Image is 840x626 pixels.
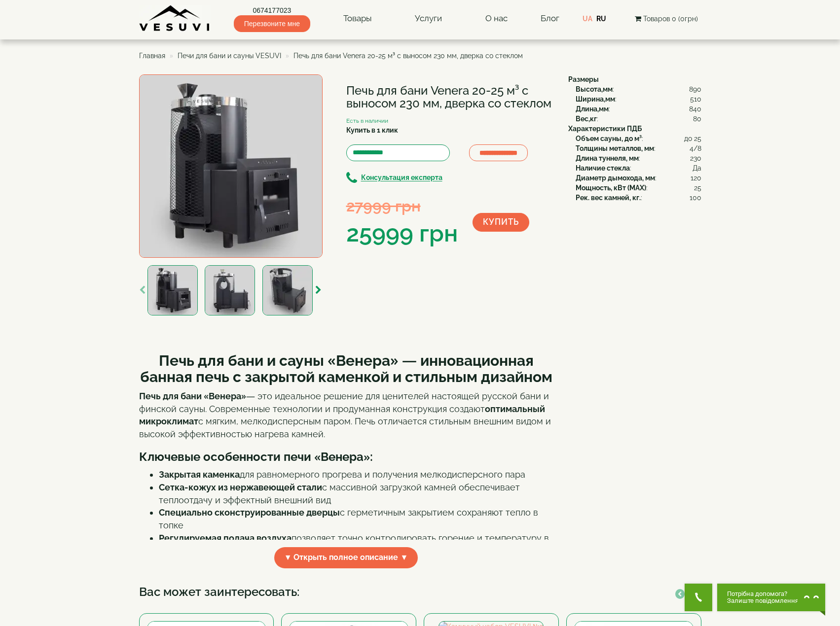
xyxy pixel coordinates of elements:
a: Товары [333,7,382,30]
b: Диаметр дымохода, мм [576,174,655,182]
a: Главная [139,52,165,60]
a: RU [596,15,606,23]
h3: Вас может заинтересовать: [139,586,701,598]
img: Завод VESUVI [139,5,211,32]
span: 120 [691,173,701,183]
div: : [576,104,701,114]
button: Товаров 0 (0грн) [632,13,701,24]
span: 510 [690,94,701,104]
b: Вес,кг [576,115,597,123]
b: Длина туннеля, мм [576,154,639,162]
b: Длина,мм [576,105,609,113]
div: 27999 грн [346,195,458,217]
li: с массивной загрузкой камней обеспечивает теплоотдачу и эффектный внешний вид [159,481,553,506]
img: Печь для бани Venera 20-25 м³ с выносом 230 мм, дверка со стеклом [262,265,313,315]
div: : [576,193,701,203]
strong: Специально сконструированные дверцы [159,507,340,518]
strong: Печь для бани «Венера» [139,391,246,401]
span: Потрібна допомога? [727,591,799,597]
a: Печи для бани и сауны VESUVI [178,52,281,60]
a: UA [583,15,592,23]
b: Рек. вес камней, кг. [576,194,641,202]
h1: Печь для бани Venera 20-25 м³ с выносом 230 мм, дверка со стеклом [346,84,553,110]
small: Есть в наличии [346,117,388,124]
span: 890 [689,84,701,94]
span: 100 [690,193,701,203]
span: 230 [690,153,701,163]
div: : [576,114,701,124]
span: 25 [694,183,701,193]
a: О нас [475,7,517,30]
b: Мощность, кВт (MAX) [576,184,646,192]
div: : [576,163,701,173]
strong: Сетка-кожух из нержавеющей стали [159,482,322,492]
li: позволяет точно контролировать горение и температуру в парной [159,532,553,557]
a: Услуги [405,7,452,30]
a: Блог [541,13,559,23]
p: — это идеальное решение для ценителей настоящей русской бани и финской сауны. Современные техноло... [139,390,553,441]
span: Да [693,163,701,173]
b: Высота,мм [576,85,613,93]
span: ▼ Открыть полное описание ▼ [274,547,418,568]
span: Перезвоните мне [234,15,310,32]
strong: Регулируемая подача воздуха [159,533,292,543]
span: 80 [693,114,701,124]
div: : [576,153,701,163]
b: Характеристики ПДБ [568,125,642,133]
div: 25999 грн [346,217,458,250]
b: Толщины металлов, мм [576,144,654,152]
strong: Ключевые особенности печи «Венера»: [139,450,373,464]
b: Объем сауны, до м³ [576,135,642,142]
span: Товаров 0 (0грн) [643,15,698,23]
b: Ширина,мм [576,95,615,103]
img: Печь для бани Venera 20-25 м³ с выносом 230 мм, дверка со стеклом [205,265,255,315]
b: Консультация експерта [361,174,442,182]
span: 4/8 [690,143,701,153]
img: Печь для бани Venera 20-25 м³ с выносом 230 мм, дверка со стеклом [139,74,323,258]
div: : [576,94,701,104]
strong: Печь для бани и сауны «Венера» — инновационная банная печь с закрытой каменкой и стильным дизайном [140,352,552,385]
span: Залиште повідомлення [727,597,799,604]
span: Печь для бани Venera 20-25 м³ с выносом 230 мм, дверка со стеклом [293,52,523,60]
b: Размеры [568,75,599,83]
button: Купить [473,213,529,232]
b: Наличие стекла [576,164,630,172]
span: 840 [689,104,701,114]
li: с герметичным закрытием сохраняют тепло в топке [159,506,553,531]
label: Купить в 1 клик [346,125,398,135]
div: : [576,134,701,143]
img: Печь для бани Venera 20-25 м³ с выносом 230 мм, дверка со стеклом [147,265,198,315]
li: для равномерного прогрева и получения мелкодисперсного пара [159,468,553,481]
a: 0674177023 [234,5,310,15]
div: : [576,143,701,153]
span: до 25 [684,134,701,143]
button: Get Call button [685,584,712,611]
div: : [576,183,701,193]
div: : [576,84,701,94]
strong: Закрытая каменка [159,469,240,480]
button: Chat button [717,584,825,611]
div: : [576,173,701,183]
